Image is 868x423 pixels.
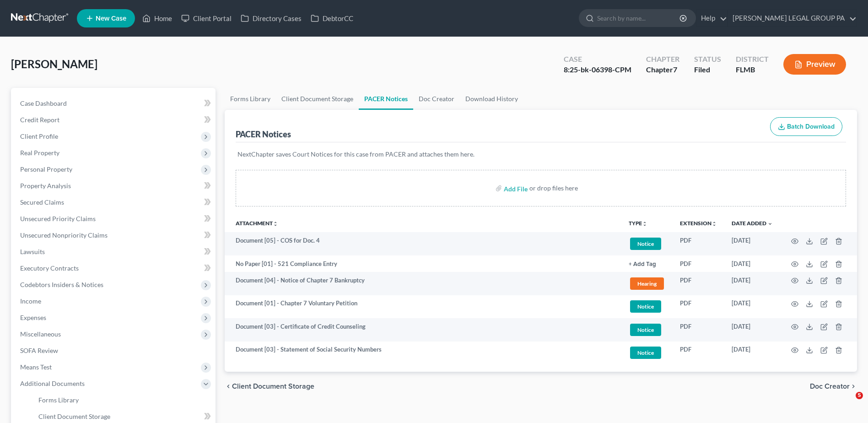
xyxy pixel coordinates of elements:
a: Unsecured Nonpriority Claims [13,227,216,244]
a: Unsecured Priority Claims [13,211,216,227]
span: Executory Contracts [20,264,79,272]
span: Real Property [20,149,59,157]
td: PDF [673,232,724,255]
span: Unsecured Priority Claims [20,215,96,222]
td: No Paper [01] - 521 Compliance Entry [225,255,621,272]
span: Case Dashboard [20,99,67,107]
span: Lawsuits [20,248,45,255]
button: + Add Tag [629,261,656,267]
i: expand_more [767,221,773,227]
a: PACER Notices [359,88,413,110]
a: Forms Library [31,392,216,408]
a: Attachmentunfold_more [236,220,278,227]
i: chevron_right [850,383,857,390]
span: 7 [673,65,677,74]
a: Directory Cases [236,10,306,27]
span: Batch Download [787,123,835,130]
td: [DATE] [724,295,780,319]
a: Notice [629,236,665,251]
span: Hearing [630,277,664,290]
span: SOFA Review [20,347,58,354]
span: Secured Claims [20,198,64,206]
span: Notice [630,238,661,250]
a: Forms Library [225,88,276,110]
span: Property Analysis [20,182,71,190]
a: Case Dashboard [13,95,216,112]
a: Executory Contracts [13,260,216,277]
i: chevron_left [225,383,232,390]
span: Notice [630,300,661,313]
td: Document [04] - Notice of Chapter 7 Bankruptcy [225,272,621,295]
a: Home [138,10,177,27]
a: Help [696,10,727,27]
a: Download History [460,88,523,110]
div: Chapter [646,54,679,65]
a: SOFA Review [13,342,216,359]
a: Hearing [629,276,665,291]
button: TYPEunfold_more [629,221,647,227]
div: or drop files here [529,184,578,193]
span: Expenses [20,314,46,321]
span: Client Profile [20,132,58,140]
span: Miscellaneous [20,330,61,338]
a: DebtorCC [306,10,358,27]
button: chevron_left Client Document Storage [225,383,314,390]
a: Property Analysis [13,178,216,194]
span: 5 [856,392,863,399]
div: District [736,54,769,65]
td: PDF [673,255,724,272]
div: Chapter [646,65,679,75]
a: Extensionunfold_more [680,220,717,227]
td: PDF [673,318,724,342]
a: Notice [629,345,665,360]
td: [DATE] [724,232,780,255]
i: unfold_more [642,221,647,227]
a: Client Portal [177,10,236,27]
iframe: Intercom live chat [837,392,859,414]
td: PDF [673,295,724,319]
span: Personal Property [20,165,72,173]
span: Income [20,297,41,305]
span: Codebtors Insiders & Notices [20,281,103,288]
div: Status [694,54,721,65]
td: Document [03] - Certificate of Credit Counseling [225,318,621,342]
td: PDF [673,272,724,295]
input: Search by name... [597,10,681,27]
a: Client Document Storage [276,88,359,110]
span: [PERSON_NAME] [11,57,97,70]
td: [DATE] [724,255,780,272]
td: [DATE] [724,272,780,295]
a: Credit Report [13,112,216,128]
a: Secured Claims [13,194,216,211]
span: Client Document Storage [38,412,110,420]
button: Batch Download [770,117,842,136]
div: FLMB [736,65,769,75]
button: Doc Creator chevron_right [810,383,857,390]
a: Date Added expand_more [732,220,773,227]
span: Notice [630,347,661,359]
div: Filed [694,65,721,75]
div: PACER Notices [236,129,291,140]
td: [DATE] [724,342,780,365]
a: Notice [629,322,665,337]
span: Forms Library [38,396,79,404]
td: Document [01] - Chapter 7 Voluntary Petition [225,295,621,319]
i: unfold_more [712,221,717,227]
span: New Case [96,15,126,22]
span: Unsecured Nonpriority Claims [20,231,108,239]
td: Document [03] - Statement of Social Security Numbers [225,342,621,365]
p: NextChapter saves Court Notices for this case from PACER and attaches them here. [237,150,844,159]
td: PDF [673,342,724,365]
a: Lawsuits [13,244,216,260]
span: Additional Documents [20,380,85,387]
button: Preview [783,54,846,75]
span: Doc Creator [810,383,850,390]
i: unfold_more [273,221,278,227]
span: Notice [630,324,661,336]
div: 8:25-bk-06398-CPM [564,65,631,75]
span: Client Document Storage [232,383,314,390]
td: [DATE] [724,318,780,342]
a: + Add Tag [629,260,665,268]
span: Means Test [20,363,52,371]
a: Doc Creator [413,88,460,110]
